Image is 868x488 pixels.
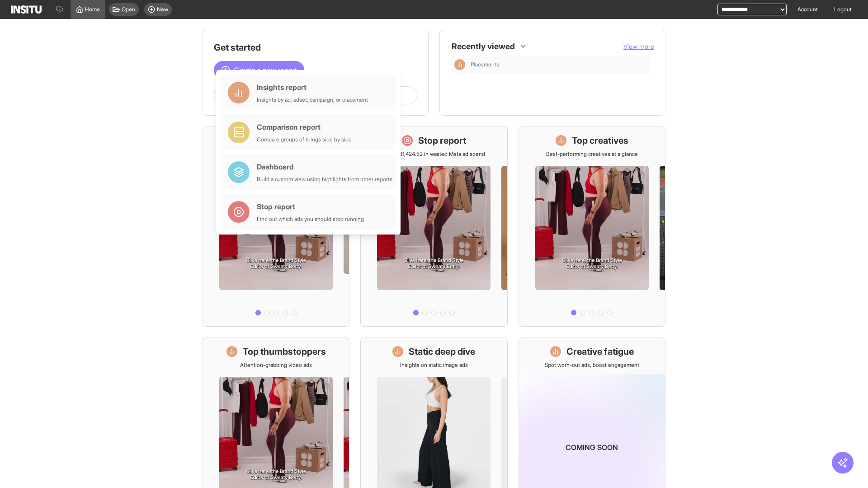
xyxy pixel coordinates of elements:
[234,65,297,75] span: Create a new report
[203,127,349,327] a: What's live nowSee all active ads instantly
[400,361,468,369] p: Insights on static image ads
[572,134,628,147] h1: Top creatives
[240,361,312,369] p: Attention-grabbing video ads
[623,42,654,51] button: View more
[11,5,42,14] img: Logo
[383,150,485,158] p: Save £31,424.52 in wasted Meta ad spend
[471,61,499,68] span: Placements
[157,6,168,13] span: New
[623,42,654,50] span: View more
[257,216,364,223] div: Find out which ads you should stop running
[409,345,475,358] h1: Static deep dive
[546,150,638,158] p: Best-performing creatives at a glance
[257,122,352,132] div: Comparison report
[85,6,100,13] span: Home
[214,41,417,54] h1: Get started
[257,136,352,143] div: Compare groups of things side by side
[360,127,507,327] a: Stop reportSave £31,424.52 in wasted Meta ad spend
[257,201,364,212] div: Stop report
[471,61,647,68] span: Placements
[257,161,392,172] div: Dashboard
[257,82,368,93] div: Insights report
[122,6,135,13] span: Open
[519,127,665,327] a: Top creativesBest-performing creatives at a glance
[418,134,466,147] h1: Stop report
[214,61,304,79] button: Create a new report
[454,59,465,70] div: Insights
[257,176,392,183] div: Build a custom view using highlights from other reports
[257,96,368,103] div: Insights by ad, adset, campaign, or placement
[243,345,326,358] h1: Top thumbstoppers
